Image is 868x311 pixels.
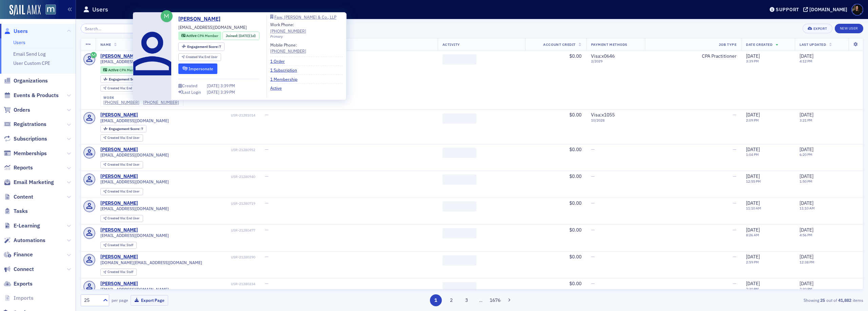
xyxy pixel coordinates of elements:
[100,66,143,74] div: Active: Active: CPA Member
[591,146,595,152] span: —
[265,112,269,118] span: —
[800,254,813,260] span: [DATE]
[4,266,34,273] a: Connect
[746,42,772,47] span: Date Created
[442,113,476,124] span: ‌
[222,32,259,40] div: Joined: 2025-08-21 00:00:00
[100,281,138,287] a: [PERSON_NAME]
[733,200,736,206] span: —
[100,112,138,118] a: [PERSON_NAME]
[4,237,45,244] a: Automations
[430,294,442,306] button: 1
[746,254,760,260] span: [DATE]
[800,173,813,179] span: [DATE]
[813,27,827,31] div: Export
[442,201,476,212] span: ‌
[207,89,220,95] span: [DATE]
[100,85,143,92] div: Created Via: End User
[733,146,736,152] span: —
[100,147,138,153] a: [PERSON_NAME]
[207,83,220,88] span: [DATE]
[4,28,28,35] a: Users
[569,254,581,260] span: $0.00
[746,227,760,233] span: [DATE]
[800,280,813,287] span: [DATE]
[13,51,45,57] a: Email Send Log
[14,266,34,273] span: Connect
[4,77,48,85] a: Organizations
[270,58,290,64] a: 1 Order
[569,227,581,233] span: $0.00
[100,260,202,265] span: [DOMAIN_NAME][EMAIL_ADDRESS][DOMAIN_NAME]
[800,179,812,184] time: 1:50 PM
[109,77,143,81] div: 7
[746,146,760,152] span: [DATE]
[239,33,256,39] div: (1d)
[591,118,640,123] span: 10 / 2028
[607,297,863,303] div: Showing out of items
[143,100,179,105] div: [PHONE_NUMBER]
[569,200,581,206] span: $0.00
[800,152,812,157] time: 6:20 PM
[109,126,141,131] span: Engagement Score :
[270,48,306,54] div: [PHONE_NUMBER]
[837,297,853,303] strong: 41,882
[569,146,581,152] span: $0.00
[719,42,736,47] span: Job Type
[569,53,581,59] span: $0.00
[442,228,476,238] span: ‌
[270,76,302,82] a: 1 Membership
[178,24,247,30] span: [EMAIL_ADDRESS][DOMAIN_NAME]
[107,189,126,194] span: Created Via :
[4,280,33,288] a: Exports
[100,269,137,276] div: Created Via: Staff
[100,173,138,180] a: [PERSON_NAME]
[100,227,138,233] a: [PERSON_NAME]
[746,280,760,287] span: [DATE]
[84,297,99,304] div: 25
[100,118,169,123] span: [EMAIL_ADDRESS][DOMAIN_NAME]
[746,179,761,184] time: 12:55 PM
[100,152,169,158] span: [EMAIL_ADDRESS][DOMAIN_NAME]
[746,173,760,179] span: [DATE]
[100,200,138,206] a: [PERSON_NAME]
[543,42,575,47] span: Account Credit
[569,280,581,287] span: $0.00
[100,254,138,260] div: [PERSON_NAME]
[265,146,269,152] span: —
[186,33,197,38] span: Active
[107,162,126,167] span: Created Via :
[107,243,133,247] div: Staff
[9,5,41,16] a: SailAMX
[800,42,826,47] span: Last Updated
[270,28,306,34] div: [PHONE_NUMBER]
[81,24,145,33] input: Search…
[14,222,40,230] span: E-Learning
[803,7,850,12] button: [DOMAIN_NAME]
[112,297,128,303] label: per page
[178,53,221,61] div: Created Via: End User
[100,42,111,47] span: Name
[119,68,140,72] span: CPA Member
[489,294,501,306] button: 1676
[100,59,169,64] span: [EMAIL_ADDRESS][DOMAIN_NAME]
[835,24,863,33] a: New User
[733,173,736,179] span: —
[186,55,218,59] div: End User
[4,164,33,171] a: Reports
[13,39,25,45] a: Users
[182,84,197,88] div: Created
[226,33,239,39] span: Joined :
[591,42,627,47] span: Payment Methods
[442,42,460,47] span: Activity
[107,135,126,140] span: Created Via :
[800,260,814,264] time: 12:38 PM
[265,200,269,206] span: —
[4,150,47,157] a: Memberships
[569,173,581,179] span: $0.00
[800,112,813,118] span: [DATE]
[220,83,235,88] span: 3:39 PM
[270,21,306,34] div: Work Phone:
[746,233,759,237] time: 8:26 AM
